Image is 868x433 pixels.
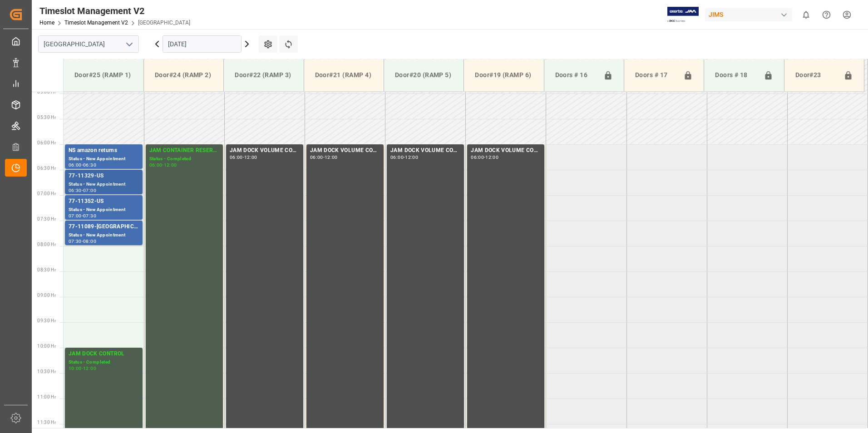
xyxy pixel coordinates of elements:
[149,146,219,155] div: JAM CONTAINER RESERVED
[69,349,139,359] div: JAM DOCK CONTROL
[37,140,56,145] span: 06:00 Hr
[552,67,600,84] div: Doors # 16
[37,191,56,196] span: 07:00 Hr
[792,67,840,84] div: Door#23
[37,420,56,425] span: 11:30 Hr
[69,239,82,243] div: 07:30
[69,222,139,231] div: 77-11089-[GEOGRAPHIC_DATA]
[705,8,792,21] div: JIMS
[37,344,56,349] span: 10:00 Hr
[311,67,376,84] div: Door#21 (RAMP 4)
[82,366,83,370] div: -
[816,5,837,25] button: Help Center
[796,5,816,25] button: show 0 new notifications
[149,163,163,167] div: 06:00
[391,67,456,84] div: Door#20 (RAMP 5)
[39,4,190,18] div: Timeslot Management V2
[69,197,139,206] div: 77-11352-US
[162,163,163,167] div: -
[471,155,484,159] div: 06:00
[38,35,139,53] input: Type to search/select
[69,231,139,239] div: Status - New Appointment
[230,155,243,159] div: 06:00
[69,181,139,188] div: Status - New Appointment
[405,155,418,159] div: 12:00
[69,172,139,181] div: 77-11329-US
[82,188,83,192] div: -
[82,214,83,218] div: -
[69,146,139,155] div: NS amazon returns
[244,155,257,159] div: 12:00
[37,318,56,323] span: 09:30 Hr
[37,166,56,171] span: 06:30 Hr
[243,155,244,159] div: -
[149,155,219,163] div: Status - Completed
[390,146,460,155] div: JAM DOCK VOLUME CONTROL
[69,155,139,163] div: Status - New Appointment
[82,239,83,243] div: -
[310,146,380,155] div: JAM DOCK VOLUME CONTROL
[471,67,536,84] div: Door#19 (RAMP 6)
[83,366,96,370] div: 12:00
[83,239,96,243] div: 08:00
[83,188,96,192] div: 07:00
[69,163,82,167] div: 06:00
[325,155,338,159] div: 12:00
[164,163,177,167] div: 12:00
[323,155,325,159] div: -
[471,146,541,155] div: JAM DOCK VOLUME CONTROL
[122,37,136,51] button: open menu
[711,67,759,84] div: Doors # 18
[69,214,82,218] div: 07:00
[82,163,83,167] div: -
[230,146,300,155] div: JAM DOCK VOLUME CONTROL
[83,163,96,167] div: 06:30
[485,155,498,159] div: 12:00
[37,242,56,247] span: 08:00 Hr
[69,188,82,192] div: 06:30
[37,216,56,221] span: 07:30 Hr
[83,214,96,218] div: 07:30
[163,35,242,53] input: DD.MM.YYYY
[151,67,216,84] div: Door#24 (RAMP 2)
[39,20,54,26] a: Home
[484,155,485,159] div: -
[231,67,296,84] div: Door#22 (RAMP 3)
[69,206,139,214] div: Status - New Appointment
[37,394,56,399] span: 11:00 Hr
[37,115,56,120] span: 05:30 Hr
[310,155,323,159] div: 06:00
[631,67,680,84] div: Doors # 17
[37,293,56,298] span: 09:00 Hr
[69,359,139,366] div: Status - Completed
[71,67,136,84] div: Door#25 (RAMP 1)
[390,155,404,159] div: 06:00
[705,6,796,23] button: JIMS
[404,155,405,159] div: -
[667,7,699,23] img: Exertis%20JAM%20-%20Email%20Logo.jpg_1722504956.jpg
[37,369,56,374] span: 10:30 Hr
[64,20,128,26] a: Timeslot Management V2
[69,366,82,370] div: 10:00
[37,267,56,272] span: 08:30 Hr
